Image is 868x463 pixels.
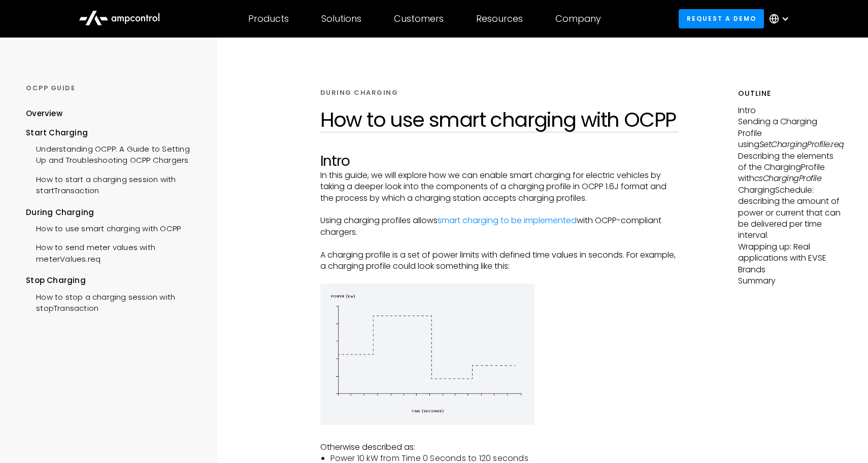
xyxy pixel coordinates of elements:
[26,138,199,169] a: Understanding OCPP: A Guide to Setting Up and Troubleshooting OCPP Chargers
[26,84,199,93] div: OCPP GUIDE
[26,287,199,317] a: How to stop a charging session with stopTransaction
[754,172,822,184] em: csChargingProfile
[738,241,842,275] p: Wrapping up: Real applications with EVSE Brands
[320,238,678,249] p: ‍
[26,207,199,218] div: During Charging
[759,138,844,150] em: SetChargingProfile.req
[26,108,62,119] div: Overview
[438,215,577,226] a: smart charging to be implemented
[555,13,601,24] div: Company
[738,105,842,116] p: Intro
[320,88,398,97] div: DURING CHARGING
[320,215,678,238] p: Using charging profiles allows with OCPP-compliant chargers.
[320,170,678,204] p: In this guide, we will explore how we can enable smart charging for electric vehicles by taking a...
[394,13,444,24] div: Customers
[738,275,842,287] p: Summary
[26,127,199,138] div: Start Charging
[738,116,842,150] p: Sending a Charging Profile using
[320,430,678,441] p: ‍
[320,272,678,283] p: ‍
[320,153,678,170] h2: Intro
[476,13,523,24] div: Resources
[738,151,842,185] p: Describing the elements of the ChargingProfile with
[320,442,678,453] p: Otherwise described as:
[248,13,289,24] div: Products
[320,250,678,272] p: A charging profile is a set of power limits with defined time values in seconds. For example, a c...
[26,169,199,199] a: How to start a charging session with startTransaction
[320,108,678,132] h1: How to use smart charging with OCPP
[679,9,764,28] a: Request a demo
[320,283,535,425] img: energy diagram
[738,185,842,241] p: ChargingSchedule: describing the amount of power or current that can be delivered per time interval.
[26,275,199,286] div: Stop Charging
[26,237,199,267] a: How to send meter values with meterValues.req
[26,108,62,127] a: Overview
[738,88,842,99] h5: Outline
[321,13,361,24] div: Solutions
[26,218,181,237] a: How to use smart charging with OCPP
[320,204,678,215] p: ‍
